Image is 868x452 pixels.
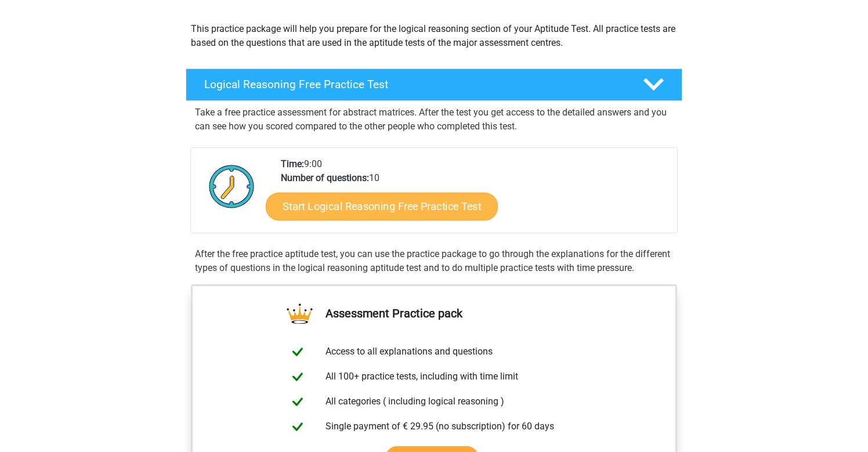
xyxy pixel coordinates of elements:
[202,157,261,215] img: Clock
[266,192,498,220] a: Start Logical Reasoning Free Practice Test
[281,172,369,183] b: Number of questions:
[204,78,624,91] h4: Logical Reasoning Free Practice Test
[191,22,677,50] p: This practice package will help you prepare for the logical reasoning section of your Aptitude Te...
[190,247,678,275] div: After the free practice aptitude test, you can use the practice package to go through the explana...
[181,68,687,101] a: Logical Reasoning Free Practice Test
[281,158,304,169] b: Time:
[195,106,673,133] p: Take a free practice assessment for abstract matrices. After the test you get access to the detai...
[272,157,677,233] div: 9:00 10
